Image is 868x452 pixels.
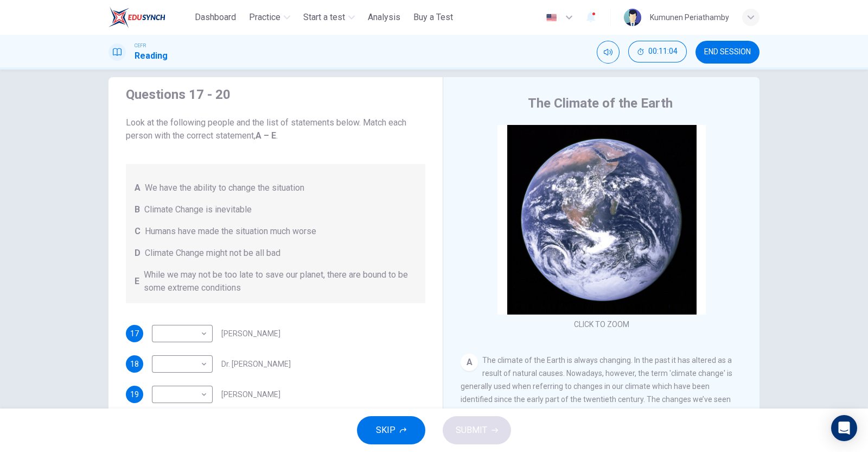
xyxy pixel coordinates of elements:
[648,47,678,56] span: 00:11:04
[144,268,417,294] span: While we may not be too late to save our planet, there are bound to be some extreme conditions
[195,11,236,24] span: Dashboard
[249,11,280,24] span: Practice
[704,48,751,56] span: END SESSION
[624,9,641,26] img: Profile picture
[245,8,295,27] button: Practice
[145,225,316,238] span: Humans have made the situation much worse
[145,181,304,194] span: We have the ability to change the situation
[256,130,276,141] b: A – E
[368,11,400,24] span: Analysis
[303,11,345,24] span: Start a test
[130,360,139,368] span: 18
[628,41,687,62] button: 00:11:04
[650,11,729,24] div: Kumunen Periathamby
[130,330,139,337] span: 17
[409,8,457,27] button: Buy a Test
[135,42,146,49] span: CEFR
[145,247,280,260] span: Climate Change might not be all bad
[695,41,759,64] button: END SESSION
[357,416,425,444] button: SKIP
[597,41,620,64] div: Mute
[108,7,165,28] img: ELTC logo
[413,11,453,24] span: Buy a Test
[299,8,359,27] button: Start a test
[376,423,395,438] span: SKIP
[135,203,140,216] span: B
[831,415,857,441] div: Open Intercom Messenger
[126,86,425,103] h4: Questions 17 - 20
[135,247,141,260] span: D
[363,8,405,27] button: Analysis
[221,360,291,368] span: Dr. [PERSON_NAME]
[528,95,673,112] h4: The Climate of the Earth
[628,41,687,64] div: Hide
[221,391,280,398] span: [PERSON_NAME]
[190,8,240,27] button: Dashboard
[461,354,478,371] div: A
[221,330,280,337] span: [PERSON_NAME]
[144,203,252,216] span: Climate Change is inevitable
[135,225,141,238] span: C
[135,275,139,288] span: E
[545,14,558,22] img: en
[130,391,139,398] span: 19
[126,116,425,142] span: Look at the following people and the list of statements below. Match each person with the correct...
[108,7,190,28] a: ELTC logo
[135,181,141,194] span: A
[135,49,168,62] h1: Reading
